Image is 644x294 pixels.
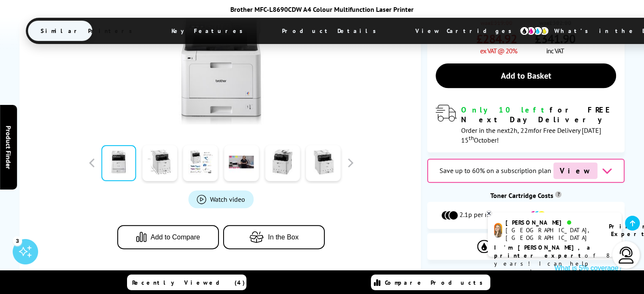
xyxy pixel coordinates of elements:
span: 13.7p per colour page [547,210,611,220]
div: for FREE Next Day Delivery [461,105,616,124]
span: Order in the next for Free Delivery [DATE] 15 October! [461,126,601,144]
span: Recently Viewed (4) [132,279,245,286]
sup: th [469,134,474,142]
a: Recently Viewed (4) [127,275,246,290]
button: In the Box [223,225,325,249]
img: amy-livechat.png [494,223,502,238]
span: 2.1p per mono page [459,210,518,220]
a: Compare Products [371,275,490,290]
span: In the Box [268,234,299,241]
span: Key Features [159,21,260,41]
div: Brother MFC-L8690CDW A4 Colour Multifunction Laser Printer [26,5,619,14]
span: Watch video [210,195,245,203]
button: Add to Compare [117,225,219,249]
span: Save up to 60% on a subscription plan [439,166,551,175]
span: View [553,162,597,179]
img: user-headset-light.svg [618,247,635,264]
div: [GEOGRAPHIC_DATA], [GEOGRAPHIC_DATA] [506,226,598,242]
span: Product Finder [4,125,13,169]
button: View Cartridges [434,239,619,253]
a: Add to Basket [436,63,616,88]
div: Toner Cartridge Costs [427,191,625,200]
div: [PERSON_NAME] [506,219,598,226]
span: 2h, 22m [510,126,533,135]
span: inc VAT [546,47,564,55]
img: Cartridges [477,240,520,253]
div: 3 [13,236,22,245]
sup: Cost per page [555,191,561,198]
b: I'm [PERSON_NAME], a printer expert [494,244,593,259]
span: ex VAT @ 20% [480,47,517,55]
a: Product_All_Videos [188,190,254,208]
p: of 8 years! I can help you choose the right product [494,244,615,284]
span: Compare Products [385,279,487,286]
span: Similar Printers [28,21,149,41]
div: modal_delivery [436,105,616,144]
span: Add to Compare [151,234,200,241]
span: Product Details [269,21,393,41]
span: Only 10 left [461,105,550,115]
span: View Cartridges [403,20,532,42]
img: cmyk-icon.svg [520,26,549,36]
